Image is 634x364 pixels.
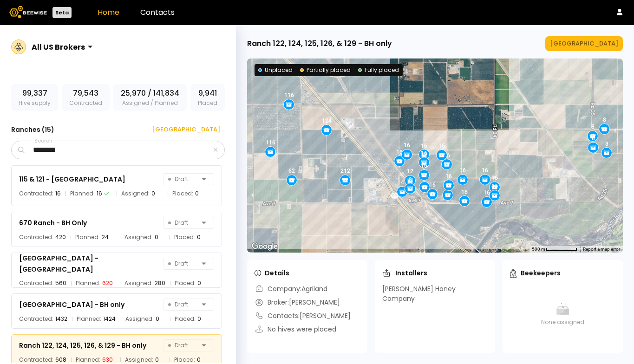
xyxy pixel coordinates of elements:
a: Report a map error [583,247,620,252]
a: Open this area in Google Maps (opens a new window) [249,240,280,253]
div: 16 [461,189,468,195]
div: Details [255,268,289,278]
div: 16 [403,142,410,149]
div: 560 [55,279,66,288]
button: Map Scale: 500 m per 65 pixels [529,246,580,253]
div: 420 [55,233,66,242]
span: 9,941 [198,88,217,99]
span: Contracted: [19,189,53,198]
div: 8 [602,117,606,123]
h3: Ranches ( 15 ) [11,123,54,136]
div: All US Brokers [32,41,85,53]
div: 16 [55,189,61,198]
div: Ranch 122, 124, 125, 126, & 129 - BH only [247,38,392,49]
div: [GEOGRAPHIC_DATA] - BH only [19,299,124,310]
div: 0 [151,189,155,198]
div: Fully placed [358,66,399,74]
div: Company: Agriland [255,284,327,294]
span: Placed: [175,279,196,288]
div: 16 [483,189,490,196]
div: 8 [605,141,608,147]
span: Assigned: [124,233,153,242]
div: 16 [420,143,427,149]
span: Contracted: [19,314,53,324]
div: 16 [445,173,452,180]
div: 280 [155,279,165,288]
span: Draft [168,174,198,185]
div: No hives were placed [255,325,336,334]
div: 16 [443,152,450,159]
div: 16 [491,175,497,181]
div: 8 [408,176,412,183]
span: Assigned: [124,279,153,288]
div: [GEOGRAPHIC_DATA] [550,39,618,48]
div: 670 Ranch - BH Only [19,217,87,228]
span: Planned: [75,233,100,242]
div: 16 [97,189,102,198]
div: 124 [321,117,331,124]
div: 16 [482,167,488,174]
span: Planned: [77,314,101,324]
div: Placed [190,84,225,111]
img: Beewise logo [9,6,47,18]
div: 24 [102,233,109,242]
div: 0 [156,314,159,324]
div: 0 [197,314,201,324]
div: 62 [288,168,294,174]
div: 16 [429,182,435,188]
div: 0 [155,233,158,242]
div: 0 [197,279,201,288]
button: [GEOGRAPHIC_DATA] [545,36,623,51]
div: Unplaced [258,66,293,74]
div: Beta [52,7,72,18]
div: 16 [396,149,402,156]
div: 16 [420,162,427,169]
div: 4 [400,179,404,186]
div: 8 [591,135,595,142]
span: Planned: [70,189,95,198]
div: 1424 [103,314,116,324]
span: Planned: [76,279,100,288]
div: [GEOGRAPHIC_DATA] [145,125,220,134]
div: [GEOGRAPHIC_DATA] - [GEOGRAPHIC_DATA] [19,253,163,275]
div: 0 [197,233,201,242]
div: None assigned [510,284,615,344]
span: 500 m [532,247,545,252]
span: Draft [168,258,198,269]
div: 12 [406,168,413,175]
span: Placed: [175,314,196,324]
div: [PERSON_NAME] Honey Company [382,284,488,304]
div: 116 [265,139,275,146]
span: Contracted: [19,279,53,288]
span: Placed: [172,189,193,198]
div: Beekeepers [510,268,561,278]
span: 79,543 [73,88,98,99]
div: 16 [438,143,445,149]
span: Placed: [174,233,195,242]
span: Draft [168,340,198,351]
div: Contracted [62,84,110,111]
span: Draft [168,299,198,310]
button: [GEOGRAPHIC_DATA] [141,122,225,137]
span: Assigned: [125,314,154,324]
span: Assigned: [121,189,150,198]
div: 16 [420,150,427,156]
span: Draft [168,217,198,228]
div: 115 & 121 - [GEOGRAPHIC_DATA] [19,174,125,185]
div: 8 [591,123,594,130]
span: Contracted: [19,233,53,242]
div: 116 [284,92,294,98]
a: Contacts [140,7,175,18]
div: 1432 [55,314,67,324]
div: Installers [382,268,427,278]
a: Home [98,7,119,18]
div: 16 [459,167,466,174]
div: Partially placed [300,66,351,74]
div: Broker: [PERSON_NAME] [255,298,340,307]
span: 25,970 / 141,834 [121,88,179,99]
div: 16 [491,183,498,189]
img: Google [249,240,280,253]
div: 620 [102,279,113,288]
div: Hive supply [11,84,58,111]
div: Contacts: [PERSON_NAME] [255,311,351,321]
